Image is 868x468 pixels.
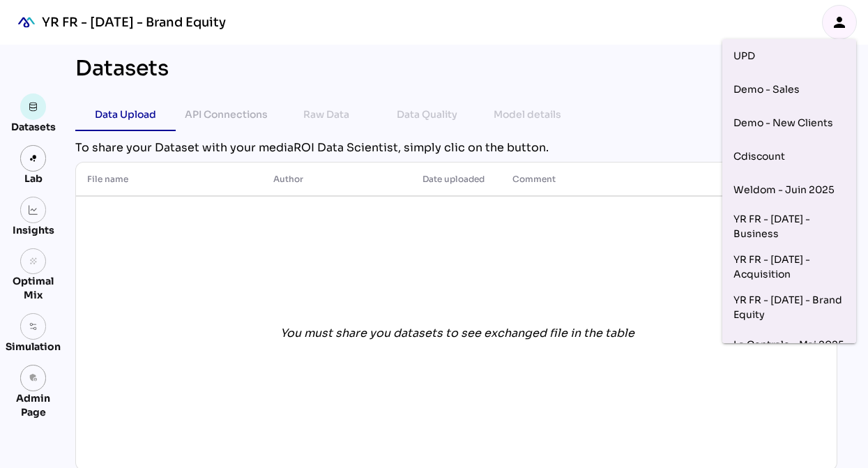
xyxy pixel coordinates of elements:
[831,14,848,31] i: person
[29,153,38,163] img: lab.svg
[494,106,561,123] div: Model details
[13,223,54,237] div: Insights
[687,163,837,196] th: Actions
[29,373,38,383] i: admin_panel_settings
[11,7,42,38] div: mediaROI
[733,45,845,67] div: UPD
[29,102,38,112] img: data.svg
[733,179,845,201] div: Weldom - Juin 2025
[6,340,61,354] div: Simulation
[42,14,226,31] div: YR FR - [DATE] - Brand Equity
[303,106,349,123] div: Raw Data
[29,205,38,215] img: graph.svg
[733,78,845,100] div: Demo - Sales
[501,163,687,196] th: Comment
[6,274,61,302] div: Optimal Mix
[733,252,845,282] div: YR FR - [DATE] - Acquisition
[733,293,845,322] div: YR FR - [DATE] - Brand Equity
[6,391,61,419] div: Admin Page
[29,322,38,331] img: settings.svg
[733,333,845,356] div: La Centrale - Mai 2025
[411,163,501,196] th: Date uploaded
[29,257,38,266] i: grain
[75,139,837,156] div: To share your Dataset with your mediaROI Data Scientist, simply clic on the button.
[733,145,845,167] div: Cdiscount
[11,120,56,134] div: Datasets
[76,163,262,196] th: File name
[95,106,156,123] div: Data Upload
[75,56,169,81] div: Datasets
[280,325,634,342] div: You must share you datasets to see exchanged file in the table
[733,112,845,134] div: Demo - New Clients
[733,212,845,241] div: YR FR - [DATE] - Business
[18,172,49,186] div: Lab
[262,163,411,196] th: Author
[397,106,457,123] div: Data Quality
[185,106,268,123] div: API Connections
